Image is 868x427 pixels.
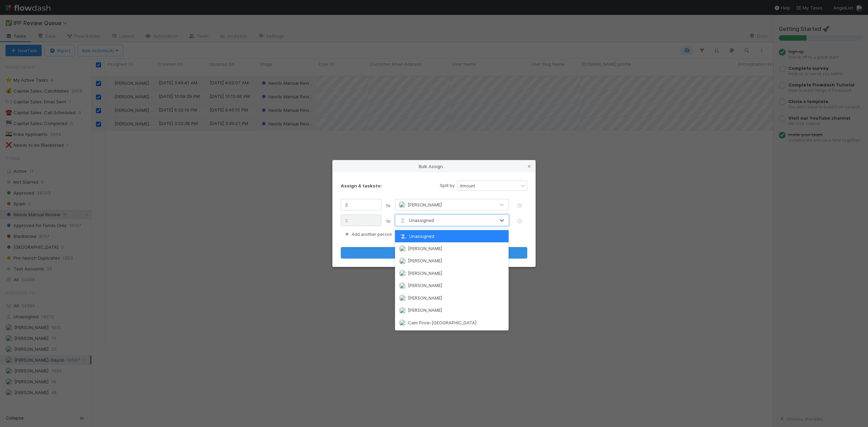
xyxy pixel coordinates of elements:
[408,295,442,301] span: [PERSON_NAME]
[408,283,442,288] span: [PERSON_NAME]
[399,319,406,326] img: avatar_1dd0c62d-7b8e-4f56-ae25-ccfa4dc0b2e6.png
[399,307,406,314] img: avatar_ac83cd3a-2de4-4e8f-87db-1b662000a96d.png
[408,320,476,325] span: Cam Price-[GEOGRAPHIC_DATA]
[399,233,434,239] span: Unassigned
[408,202,442,207] span: [PERSON_NAME]
[408,307,442,313] span: [PERSON_NAME]
[399,201,406,208] img: avatar_1a1d5361-16dd-4910-a949-020dcd9f55a3.png
[399,218,434,223] span: Unassigned
[381,215,395,227] span: to
[381,199,395,212] span: to
[399,294,406,301] img: avatar_00bac1b4-31d4-408a-a3b3-edb667efc506.png
[333,160,535,172] div: Bulk Assign
[341,230,395,239] button: Add another person
[408,258,442,263] span: [PERSON_NAME]
[341,182,440,189] div: Assign 4 tasks to:
[399,258,406,264] img: avatar_df83acd9-d480-4d6e-a150-67f005a3ea0d.png
[399,245,406,252] img: avatar_11b7e8e1-4922-4ee5-92a6-7dd98b75200c.png
[341,247,527,259] button: Assign
[399,282,406,289] img: avatar_d6b50140-ca82-482e-b0bf-854821fc5d82.png
[399,270,406,277] img: avatar_a2647de5-9415-4215-9880-ea643ac47f2f.png
[408,246,442,251] span: [PERSON_NAME]
[440,183,457,189] small: Split by
[459,182,476,190] div: Amount
[408,270,442,276] span: [PERSON_NAME]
